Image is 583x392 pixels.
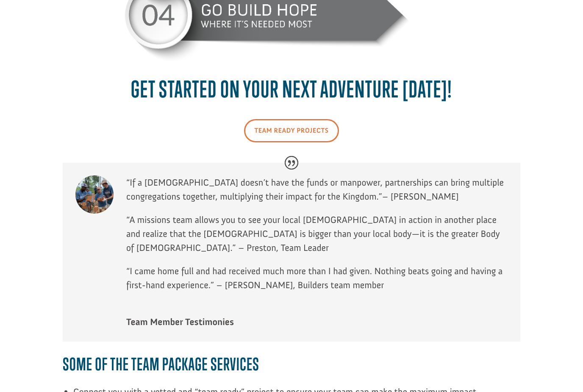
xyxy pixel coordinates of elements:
span: SOME OF THE TEAM PACKAGE SERVICES [63,354,259,374]
h2: Get started on your next adventure [DATE]! [63,76,520,107]
span: Nixa , [GEOGRAPHIC_DATA] [23,34,84,40]
div: [PERSON_NAME] donated $100 [15,8,117,25]
strong: Builders International: Foundation [20,26,101,32]
span: Team Member Testimonies [126,315,508,329]
span: – [PERSON_NAME] [382,191,459,202]
div: to [15,26,117,32]
img: US.png [15,34,21,40]
a: Team Ready Projects [244,119,339,142]
span: “I came home full and had received much more than I had given. Nothing beats going and having a f... [126,265,502,291]
span: “If a [DEMOGRAPHIC_DATA] doesn’t have the funds or manpower, partnerships can bring multiple cong... [126,177,504,202]
button: Donate [120,17,158,32]
span: “A missions team allows you to see your local [DEMOGRAPHIC_DATA] in action in another place and r... [126,214,500,253]
img: emoji balloon [15,18,22,25]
